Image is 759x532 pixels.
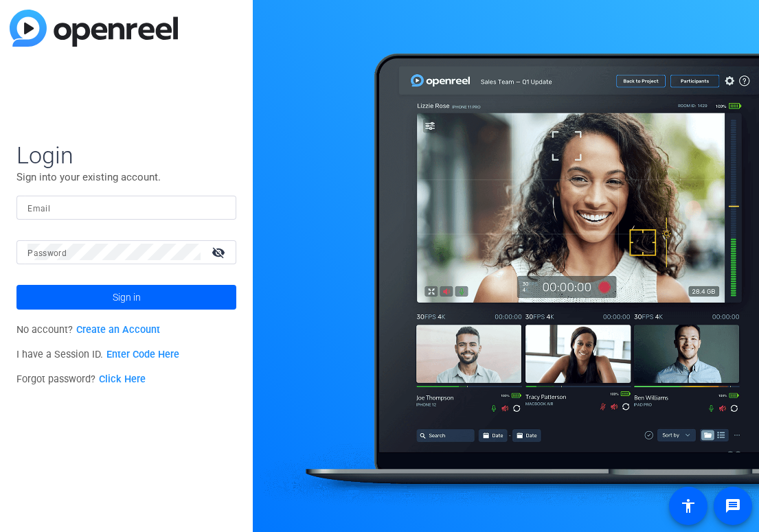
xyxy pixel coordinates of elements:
[27,199,225,216] input: Enter Email Address
[203,242,236,262] mat-icon: visibility_off
[16,324,160,336] span: No account?
[10,10,178,47] img: blue-gradient.svg
[16,373,146,385] span: Forgot password?
[99,373,146,385] a: Click Here
[725,498,741,514] mat-icon: message
[680,498,696,514] mat-icon: accessibility
[106,349,179,360] a: Enter Code Here
[76,324,160,336] a: Create an Account
[16,170,236,185] p: Sign into your existing account.
[27,248,67,258] mat-label: Password
[16,349,179,360] span: I have a Session ID.
[113,280,141,314] span: Sign in
[16,141,236,170] span: Login
[16,285,236,310] button: Sign in
[27,204,50,213] mat-label: Email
